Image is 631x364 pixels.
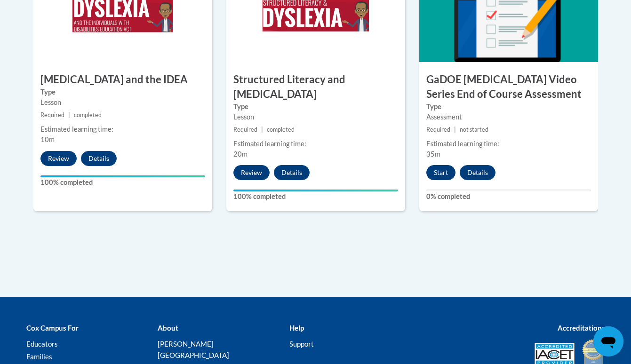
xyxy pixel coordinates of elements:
span: 35m [426,150,440,158]
b: Accreditations [558,324,605,332]
h3: Structured Literacy and [MEDICAL_DATA] [226,72,405,102]
label: Type [40,87,205,97]
span: | [261,126,263,133]
span: 20m [233,150,248,158]
div: Your progress [233,190,398,191]
label: Type [426,102,591,112]
span: 10m [40,135,55,143]
div: Lesson [233,112,398,122]
div: Assessment [426,112,591,122]
span: Required [426,126,450,133]
label: Type [233,102,398,112]
h3: GaDOE [MEDICAL_DATA] Video Series End of Course Assessment [419,72,598,102]
button: Details [460,165,495,180]
a: [PERSON_NAME][GEOGRAPHIC_DATA] [158,340,229,359]
h3: [MEDICAL_DATA] and the IDEA [33,72,212,87]
span: | [68,111,70,119]
iframe: Button to launch messaging window [593,326,623,356]
div: Estimated learning time: [40,124,205,135]
div: Estimated learning time: [233,139,398,149]
b: Cox Campus For [26,324,79,332]
span: Required [233,126,257,133]
a: Families [26,352,52,361]
b: Help [289,324,304,332]
label: 0% completed [426,191,591,202]
span: not started [460,126,488,133]
div: Your progress [40,175,205,177]
button: Review [233,165,270,180]
b: About [158,324,178,332]
div: Lesson [40,97,205,108]
label: 100% completed [40,177,205,188]
a: Educators [26,340,58,348]
span: | [454,126,456,133]
a: Support [289,340,314,348]
div: Estimated learning time: [426,139,591,149]
button: Start [426,165,455,180]
span: Required [40,111,64,119]
span: completed [267,126,295,133]
button: Review [40,151,77,166]
button: Details [81,151,117,166]
button: Details [274,165,310,180]
span: completed [74,111,102,119]
label: 100% completed [233,191,398,202]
